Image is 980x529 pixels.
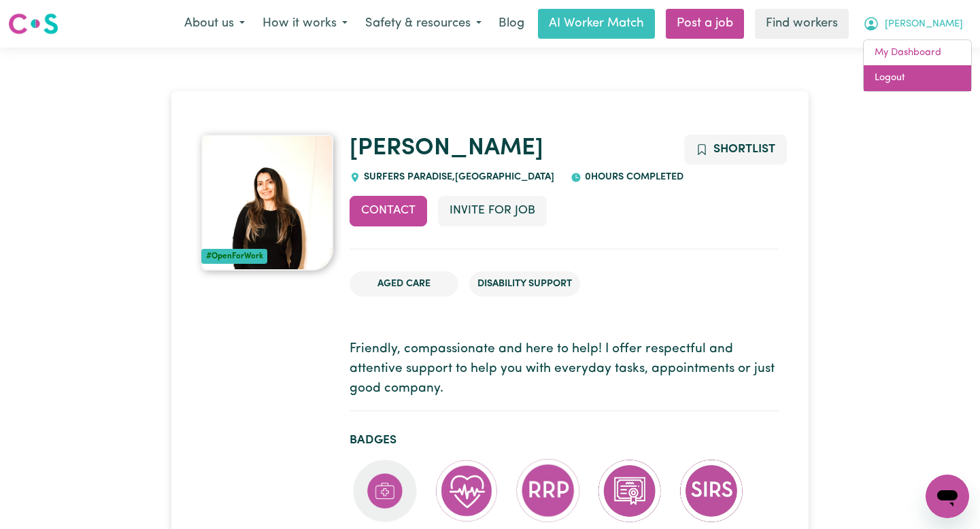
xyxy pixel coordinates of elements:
[350,271,458,297] li: Aged Care
[201,135,333,271] a: Adriana's profile picture'#OpenForWork
[581,172,683,182] span: 0 hours completed
[8,12,58,36] img: Careseekers logo
[350,196,427,226] button: Contact
[679,458,744,524] img: CS Academy: Serious Incident Reporting Scheme course completed
[666,9,744,39] a: Post a job
[713,143,775,155] span: Shortlist
[864,65,971,91] a: Logout
[356,10,490,38] button: Safety & resources
[684,135,787,165] button: Add to shortlist
[360,172,554,182] span: SURFERS PARADISE , [GEOGRAPHIC_DATA]
[350,137,543,160] a: [PERSON_NAME]
[490,9,533,39] a: Blog
[755,9,849,39] a: Find workers
[864,40,971,66] a: My Dashboard
[350,433,778,447] h2: Badges
[350,340,778,398] p: Friendly, compassionate and here to help! I offer respectful and attentive support to help you wi...
[175,10,254,38] button: About us
[597,458,662,524] img: CS Academy: Aged Care Quality Standards & Code of Conduct course completed
[201,135,333,271] img: Adriana
[438,196,547,226] button: Invite for Job
[254,10,356,38] button: How it works
[516,458,581,523] img: CS Academy: Regulated Restrictive Practices course completed
[434,458,499,524] img: Care and support worker has completed CPR Certification
[201,249,267,264] div: #OpenForWork
[538,9,655,39] a: AI Worker Match
[469,271,580,297] li: Disability Support
[352,458,418,524] img: Care and support worker has completed First Aid Certification
[863,39,972,92] div: My Account
[885,17,963,32] span: [PERSON_NAME]
[854,10,972,38] button: My Account
[8,8,58,39] a: Careseekers logo
[926,475,969,518] iframe: Button to launch messaging window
